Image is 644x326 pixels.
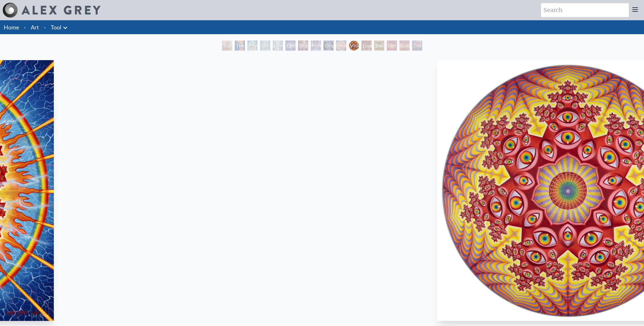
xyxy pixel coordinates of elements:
[336,41,346,51] div: Vision Crystal
[285,41,296,51] div: Collective Vision
[41,20,48,34] li: ·
[361,41,372,51] div: Guardian of Infinite Vision
[273,41,283,51] div: Universal Mind Lattice
[31,23,39,32] a: Art
[412,41,422,51] div: The Great Turn
[374,41,384,51] div: Bardo Being
[349,41,359,51] div: Vision Crystal Tondo
[247,41,258,51] div: Psychic Energy System
[22,20,28,34] li: ·
[323,41,334,51] div: Original Face
[387,41,397,51] div: Net of Being
[260,41,270,51] div: Spiritual Energy System
[311,41,321,51] div: Mystic Eye
[399,41,410,51] div: Godself
[222,41,232,51] div: Study for the Great Turn
[298,41,308,51] div: Dissectional Art for Tool's Lateralus CD
[541,3,629,17] input: Search
[4,24,19,31] a: Home
[51,23,61,32] a: Tool
[235,41,245,51] div: The Torch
